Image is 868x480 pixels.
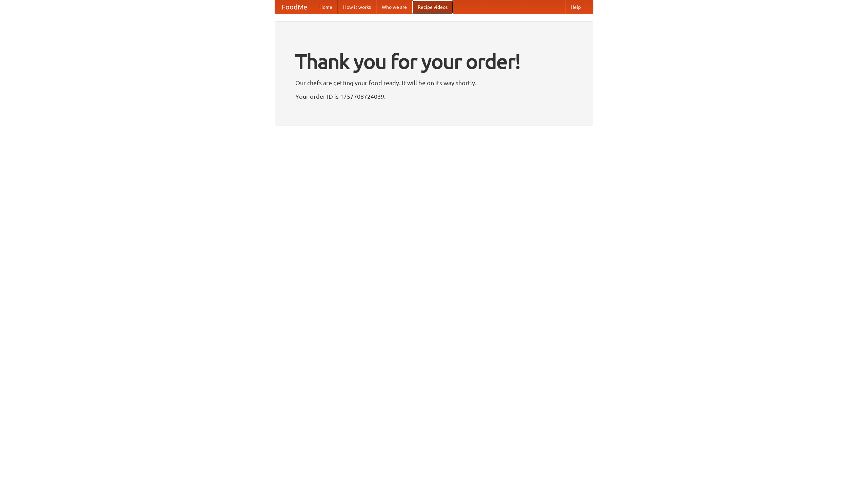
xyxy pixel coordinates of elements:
a: FoodMe [275,0,314,14]
a: How it works [338,0,376,14]
a: Who we are [376,0,412,14]
a: Recipe videos [412,0,453,14]
a: Help [565,0,586,14]
p: Our chefs are getting your food ready. It will be on its way shortly. [295,78,573,88]
h1: Thank you for your order! [295,45,573,78]
a: Home [314,0,338,14]
p: Your order ID is 1757708724039. [295,91,573,101]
